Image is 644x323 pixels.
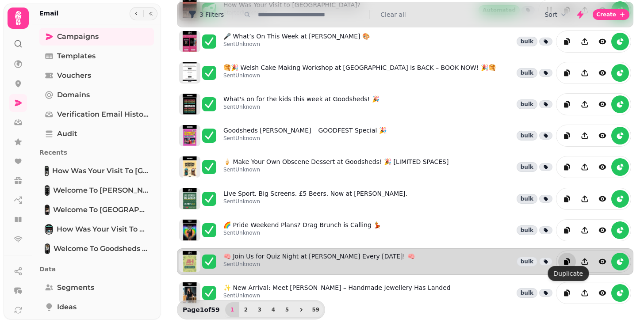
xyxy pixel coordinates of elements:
[256,307,263,312] span: 3
[517,131,537,141] div: bulk
[39,125,154,143] a: Audit
[46,167,48,175] img: How Was Your Visit to Swansea Albert Hall? Your Feedback Helps Us Improve.
[179,156,200,178] img: aHR0cHM6Ly9zdGFtcGVkZS1zZXJ2aWNlLXByb2QtdGVtcGxhdGUtcHJldmlld3MuczMuZXUtd2VzdC0xLmFtYXpvbmF3cy5jb...
[594,1,611,19] button: view
[611,221,629,239] button: reports
[594,158,611,176] button: view
[594,190,611,208] button: view
[57,51,96,61] span: Templates
[223,72,496,79] p: Sent Unknown
[594,284,611,302] button: view
[576,221,594,239] button: Share campaign preview
[223,95,379,114] a: What's on for the kids this week at Goodsheds! 🎉SentUnknown
[380,10,406,19] button: Clear all
[39,279,154,296] a: Segments
[39,28,154,46] a: Campaigns
[179,62,200,84] img: aHR0cHM6Ly9zdGFtcGVkZS1zZXJ2aWNlLXByb2QtdGVtcGxhdGUtcHJldmlld3MuczMuZXUtd2VzdC0xLmFtYXpvbmF3cy5jb...
[517,68,537,78] div: bulk
[39,220,154,238] a: How Was Your Visit to Goodsheds?How Was Your Visit to Goodsheds?
[223,126,387,145] a: Goodsheds [PERSON_NAME] – GOODFEST Special 🎉SentUnknown
[558,64,576,82] button: duplicate
[540,1,558,19] button: edit
[517,194,537,204] div: bulk
[179,251,200,272] img: aHR0cHM6Ly9zdGFtcGVkZS1zZXJ2aWNlLXByb2QtdGVtcGxhdGUtcHJldmlld3MuczMuZXUtd2VzdC0xLmFtYXpvbmF3cy5jb...
[253,302,267,317] button: 3
[39,240,154,258] a: Welcome to Goodsheds - Everything you need to know about us!Welcome to Goodsheds - Everything you...
[611,253,629,270] button: reports
[558,158,576,176] button: duplicate
[284,307,291,312] span: 5
[611,158,629,176] button: reports
[39,182,154,199] a: Welcome to Albert Hall - Everything you need to know about us!Welcome to [PERSON_NAME] - Everythi...
[39,144,154,160] p: Recents
[312,307,319,312] span: 59
[517,288,537,298] div: bulk
[517,257,537,266] div: bulk
[39,67,154,84] a: Vouchers
[558,253,576,270] button: duplicate
[223,198,407,205] p: Sent Unknown
[223,135,387,142] p: Sent Unknown
[229,307,236,312] span: 1
[181,8,231,22] button: 3 Filters
[57,31,99,42] span: Campaigns
[179,94,200,115] img: aHR0cHM6Ly9zdGFtcGVkZS1zZXJ2aWNlLXByb2QtdGVtcGxhdGUtcHJldmlld3MuczMuZXUtd2VzdC0xLmFtYXpvbmF3cy5jb...
[53,205,149,215] span: Welcome to [GEOGRAPHIC_DATA] - Everything you need to know about us!
[517,99,537,109] div: bulk
[594,127,611,144] button: view
[596,12,616,17] span: Create
[223,63,496,83] a: 🥞🎉 Welsh Cake Making Workshop at [GEOGRAPHIC_DATA] is BACK – BOOK NOW! 🎉🥞SentUnknown
[223,189,407,209] a: Live Sport. Big Screens. £5 Beers. Now at [PERSON_NAME].SentUnknown
[558,127,576,144] button: duplicate
[223,252,415,271] a: 🧠 Join Us for Quiz Night at [PERSON_NAME] Every [DATE]! 🧠SentUnknown
[576,127,594,144] button: Share campaign preview
[39,86,154,104] a: Domains
[223,103,379,110] p: Sent Unknown
[594,253,611,270] button: view
[39,106,154,123] a: Verification email history
[179,220,200,241] img: aHR0cHM6Ly9zdGFtcGVkZS1zZXJ2aWNlLXByb2QtdGVtcGxhdGUtcHJldmlld3MuczMuZXUtd2VzdC0xLmFtYXpvbmF3cy5jb...
[270,307,277,312] span: 4
[57,70,91,81] span: Vouchers
[294,302,309,317] button: next
[223,157,448,177] a: 🍦 Make Your Own Obscene Dessert at Goodsheds! 🎉 [LIMITED SPACES]SentUnknown
[558,1,576,19] button: duplicate
[223,283,451,303] a: ✨ New Arrival: Meet [PERSON_NAME] – Handmade Jewellery Has LandedSentUnknown
[46,205,49,214] img: Welcome to Newport Market - Everything you need to know about us!
[46,186,49,195] img: Welcome to Albert Hall - Everything you need to know about us!
[593,9,629,20] button: Create
[52,166,149,176] span: How Was Your Visit to [GEOGRAPHIC_DATA][PERSON_NAME]? Your Feedback Helps Us Improve.
[558,221,576,239] button: duplicate
[558,95,576,113] button: duplicate
[611,284,629,302] button: reports
[517,37,537,46] div: bulk
[576,33,594,50] button: Share campaign preview
[46,225,52,234] img: How Was Your Visit to Goodsheds?
[239,302,253,317] button: 2
[39,261,154,277] p: Data
[576,1,594,19] button: Share campaign preview
[225,302,239,317] button: 1
[594,33,611,50] button: view
[179,125,200,146] img: aHR0cHM6Ly9zdGFtcGVkZS1zZXJ2aWNlLXByb2QtdGVtcGxhdGUtcHJldmlld3MuczMuZXUtd2VzdC0xLmFtYXpvbmF3cy5jb...
[39,47,154,65] a: Templates
[57,109,149,120] span: Verification email history
[39,162,154,180] a: How Was Your Visit to Swansea Albert Hall? Your Feedback Helps Us Improve.How Was Your Visit to [...
[223,166,448,173] p: Sent Unknown
[225,302,323,317] nav: Pagination
[611,127,629,144] button: reports
[517,162,537,172] div: bulk
[611,95,629,113] button: reports
[517,225,537,235] div: bulk
[576,64,594,82] button: Share campaign preview
[558,284,576,302] button: duplicate
[57,302,77,312] span: Ideas
[266,302,280,317] button: 4
[223,0,360,20] a: How Was Your Visit to [GEOGRAPHIC_DATA]?StartedUnknown
[558,190,576,208] button: duplicate
[594,221,611,239] button: view
[57,129,77,139] span: Audit
[179,305,223,314] p: Page 1 of 59
[242,307,249,312] span: 2
[39,9,58,18] h2: Email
